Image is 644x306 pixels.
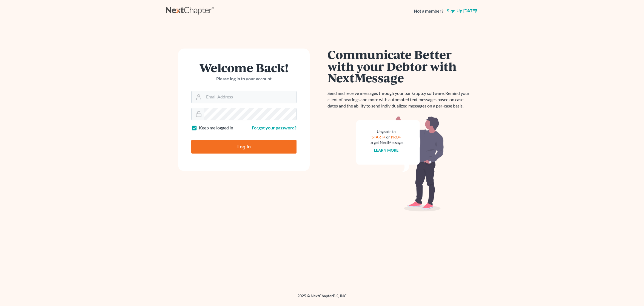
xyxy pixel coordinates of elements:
[191,76,297,82] p: Please log in to your account
[446,9,478,13] a: Sign up [DATE]!
[391,135,401,139] a: PRO+
[191,140,297,154] input: Log In
[327,90,473,109] p: Send and receive messages through your bankruptcy software. Remind your client of hearings and mo...
[374,148,399,152] a: Learn more
[386,135,390,139] span: or
[327,49,473,84] h1: Communicate Better with your Debtor with NextMessage
[356,116,444,212] img: nextmessage_bg-59042aed3d76b12b5cd301f8e5b87938c9018125f34e5fa2b7a6b67550977c72.svg
[204,91,296,103] input: Email Address
[166,293,478,303] div: 2025 © NextChapterBK, INC
[414,8,443,14] strong: Not a member?
[199,125,233,131] label: Keep me logged in
[252,125,297,130] a: Forgot your password?
[372,135,386,139] a: START+
[191,62,297,73] h1: Welcome Back!
[369,129,403,134] div: Upgrade to
[369,140,403,145] div: to get NextMessage.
